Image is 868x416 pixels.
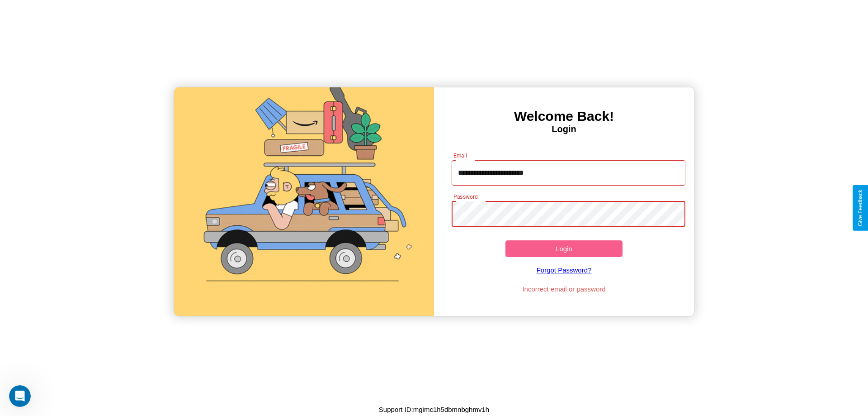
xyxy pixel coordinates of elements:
h3: Welcome Back! [434,109,694,124]
a: Forgot Password? [447,257,681,283]
label: Password [453,193,477,201]
p: Support ID: mgimc1h5dbmnbghmv1h [379,403,489,416]
img: gif [174,87,434,316]
div: Give Feedback [857,190,863,226]
label: Email [453,152,467,159]
h4: Login [434,124,694,134]
button: Login [505,240,623,257]
iframe: Intercom live chat [9,385,31,407]
p: Incorrect email or password [447,283,681,295]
